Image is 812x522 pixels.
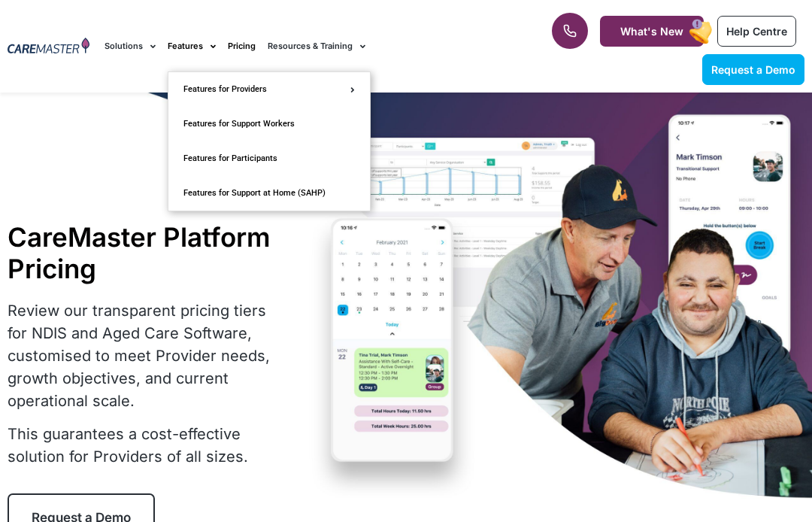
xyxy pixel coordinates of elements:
[717,16,796,47] a: Help Centre
[600,16,704,47] a: What's New
[8,299,279,412] p: Review our transparent pricing tiers for NDIS and Aged Care Software, customised to meet Provider...
[105,21,156,71] a: Solutions
[620,25,683,38] span: What's New
[105,21,517,71] nav: Menu
[726,25,787,38] span: Help Centre
[168,107,370,141] a: Features for Support Workers
[168,21,216,71] a: Features
[702,54,804,85] a: Request a Demo
[8,38,89,56] img: CareMaster Logo
[168,176,370,211] a: Features for Support at Home (SAHP)
[711,63,795,76] span: Request a Demo
[168,71,371,211] ul: Features
[168,141,370,176] a: Features for Participants
[8,221,279,284] h1: CareMaster Platform Pricing
[168,72,370,107] a: Features for Providers
[8,423,279,468] p: This guarantees a cost-effective solution for Providers of all sizes.
[268,21,365,71] a: Resources & Training
[228,21,256,71] a: Pricing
